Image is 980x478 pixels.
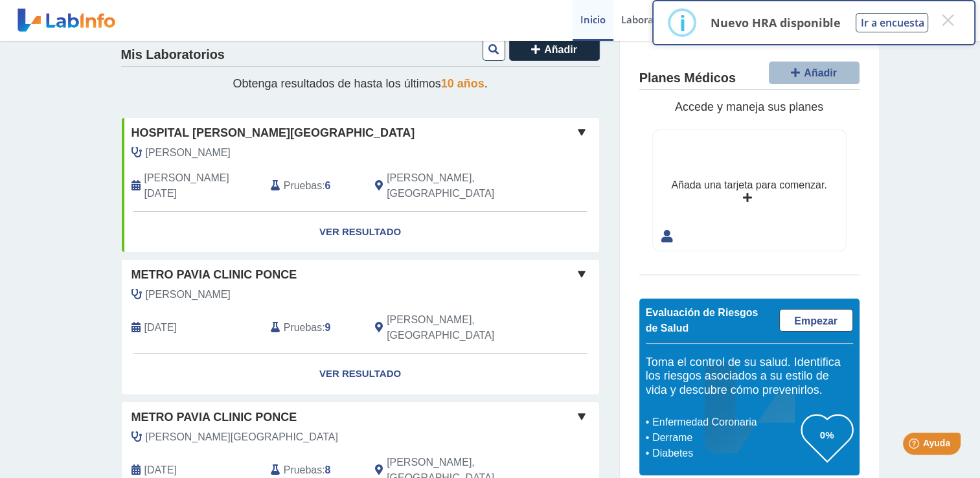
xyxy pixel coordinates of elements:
[865,427,966,464] iframe: Help widget launcher
[131,124,415,142] span: Hospital [PERSON_NAME][GEOGRAPHIC_DATA]
[131,266,297,284] span: Metro Pavia Clinic Ponce
[284,320,322,336] span: Pruebas
[387,170,530,201] span: Ponce, PR
[649,415,801,430] li: Enfermedad Coronaria
[675,100,823,113] span: Accede y maneja sus planes
[146,287,231,302] span: Figueroa Cruz, Alegyari
[146,429,338,445] span: Rivera Burgos, Ileana
[936,8,959,32] button: Close this dialog
[144,462,177,478] span: 2025-05-03
[144,320,177,336] span: 2025-09-05
[284,178,322,194] span: Pruebas
[131,409,297,426] span: Metro Pavia Clinic Ponce
[122,212,599,253] a: Ver Resultado
[804,67,837,78] span: Añadir
[544,44,577,55] span: Añadir
[649,446,801,461] li: Diabetes
[646,356,853,398] h5: Toma el control de su salud. Identifica los riesgos asociados a su estilo de vida y descubre cómo...
[646,307,758,334] span: Evaluación de Riesgos de Salud
[794,315,838,326] span: Empezar
[679,11,685,34] div: i
[325,180,331,191] b: 6
[261,312,365,343] div: :
[387,312,530,343] span: Ponce, PR
[284,462,322,478] span: Pruebas
[146,145,231,161] span: Alvarez Swihart, Roberto
[509,38,600,61] button: Añadir
[649,430,801,446] li: Derrame
[122,354,599,394] a: Ver Resultado
[121,47,225,63] h4: Mis Laboratorios
[441,77,484,90] span: 10 años
[710,15,840,30] p: Nuevo HRA disponible
[325,464,331,475] b: 8
[856,13,928,32] button: Ir a encuesta
[779,309,853,332] a: Empezar
[261,170,365,201] div: :
[325,322,331,333] b: 9
[144,170,261,201] span: 2022-01-31
[639,71,736,86] h4: Planes Médicos
[769,62,860,84] button: Añadir
[671,177,826,193] div: Añada una tarjeta para comenzar.
[801,427,853,443] h3: 0%
[233,77,487,90] span: Obtenga resultados de hasta los últimos .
